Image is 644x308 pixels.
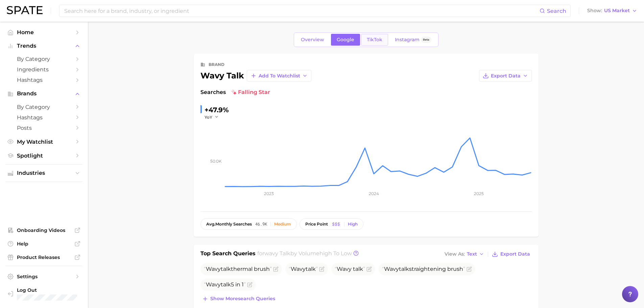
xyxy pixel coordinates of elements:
[200,88,226,96] span: Searches
[17,114,71,121] span: Hashtags
[306,266,316,272] span: talk
[200,294,277,304] button: Show moresearch queries
[500,251,530,257] span: Export Data
[206,221,215,227] abbr: average
[586,6,639,15] button: ShowUS Market
[5,75,82,85] a: Hashtags
[5,239,82,249] a: Help
[467,252,477,256] span: Text
[17,66,71,73] span: Ingredients
[210,296,275,302] span: Show more search queries
[5,137,82,147] a: My Watchlist
[382,266,465,272] span: straightening brush
[331,34,360,46] a: Google
[5,225,82,235] a: Onboarding Videos
[264,250,290,257] span: wavy talk
[491,73,521,79] span: Export Data
[257,250,352,259] h2: for by Volume
[337,37,354,43] span: Google
[206,281,221,288] span: Wavy
[259,73,300,79] span: Add to Watchlist
[17,287,77,293] span: Log Out
[443,250,486,259] button: View AsText
[205,114,219,120] button: YoY
[7,6,43,14] img: SPATE
[604,9,630,13] span: US Market
[200,218,297,230] button: avg.monthly searches46.9kMedium
[319,266,325,272] button: Flag as miscategorized or irrelevant
[384,266,399,272] span: Wavy
[587,9,602,13] span: Show
[247,70,311,81] button: Add to Watchlist
[395,37,420,43] span: Instagram
[368,191,379,196] tspan: 2024
[348,222,358,227] div: High
[367,37,382,43] span: TikTok
[200,250,256,259] h1: Top Search Queries
[17,56,71,62] span: by Category
[204,281,246,288] span: 5 in 1
[17,227,71,233] span: Onboarding Videos
[389,34,437,46] a: InstagramBeta
[474,191,483,196] tspan: 2025
[206,266,221,272] span: Wavy
[5,150,82,161] a: Spotlight
[5,168,82,178] button: Industries
[206,222,252,227] span: monthly searches
[337,266,352,272] span: Wavy
[5,123,82,133] a: Posts
[547,8,566,14] span: Search
[17,125,71,131] span: Posts
[5,285,82,303] a: Log out. Currently logged in with e-mail pryan@sharkninja.com.
[17,152,71,159] span: Spotlight
[17,139,71,145] span: My Watchlist
[319,250,352,257] span: high to low
[17,29,71,35] span: Home
[5,102,82,112] a: by Category
[231,88,270,96] span: falling star
[291,266,306,272] span: Wavy
[5,271,82,282] a: Settings
[423,37,429,43] span: Beta
[445,252,465,256] span: View As
[205,114,212,120] span: YoY
[17,77,71,83] span: Hashtags
[17,274,71,280] span: Settings
[479,70,532,81] button: Export Data
[5,112,82,123] a: Hashtags
[205,104,229,115] div: +47.9%
[353,266,363,272] span: talk
[210,159,222,164] tspan: 50.0k
[366,266,372,272] button: Flag as miscategorized or irrelevant
[5,41,82,51] button: Trends
[274,222,291,227] div: Medium
[231,90,237,95] img: falling star
[467,266,472,272] button: Flag as miscategorized or irrelevant
[64,5,540,17] input: Search here for a brand, industry, or ingredient
[17,170,71,176] span: Industries
[255,222,267,227] span: 46.9k
[17,241,71,247] span: Help
[221,281,231,288] span: talk
[247,282,253,287] button: Flag as miscategorized or irrelevant
[5,27,82,38] a: Home
[273,266,279,272] button: Flag as miscategorized or irrelevant
[361,34,388,46] a: TikTok
[209,61,224,69] div: brand
[5,89,82,99] button: Brands
[305,222,328,227] span: price point
[17,91,71,97] span: Brands
[5,54,82,64] a: by Category
[264,191,274,196] tspan: 2023
[490,250,531,259] button: Export Data
[17,254,71,260] span: Product Releases
[204,266,272,272] span: thermal brush
[221,266,231,272] span: talk
[5,252,82,262] a: Product Releases
[17,104,71,110] span: by Category
[301,37,324,43] span: Overview
[300,218,363,230] button: price pointHigh
[399,266,409,272] span: talk
[200,72,244,80] div: wavy talk
[17,43,71,49] span: Trends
